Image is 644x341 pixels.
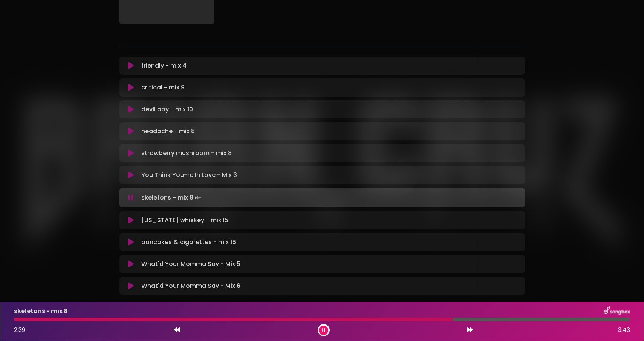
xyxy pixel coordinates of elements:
p: skeletons - mix 8 [14,307,68,316]
p: skeletons - mix 8 [141,192,204,203]
p: devil boy - mix 10 [141,105,193,114]
p: What'd Your Momma Say - Mix 6 [141,281,240,290]
p: strawberry mushroom - mix 8 [141,149,232,158]
p: critical - mix 9 [141,83,185,92]
span: 3:43 [618,326,630,335]
img: songbox-logo-white.png [604,306,630,316]
p: pancakes & cigarettes - mix 16 [141,238,236,247]
p: What'd Your Momma Say - Mix 5 [141,260,240,269]
img: waveform4.gif [193,192,204,203]
p: You Think You-re In Love - Mix 3 [141,170,237,180]
p: headache - mix 8 [141,127,195,136]
p: friendly - mix 4 [141,61,187,70]
span: 2:39 [14,326,25,334]
p: [US_STATE] whiskey - mix 15 [141,216,228,225]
